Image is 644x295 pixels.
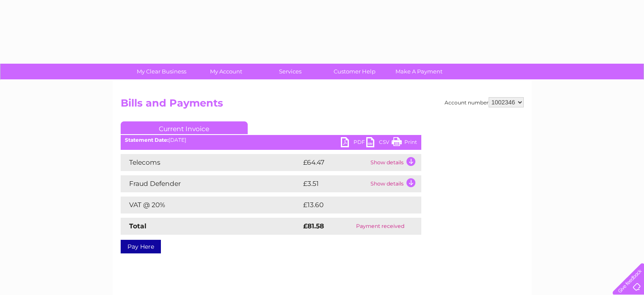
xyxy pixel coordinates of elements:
td: £13.60 [301,197,404,214]
a: My Clear Business [127,64,196,79]
a: Services [255,64,325,79]
a: Print [392,137,417,149]
td: VAT @ 20% [121,197,301,214]
div: Account number [445,97,524,107]
td: Show details [368,154,421,171]
td: £3.51 [301,175,368,192]
h2: Bills and Payments [121,97,524,113]
strong: £81.58 [303,222,324,230]
td: £64.47 [301,154,368,171]
a: Pay Here [121,240,161,253]
td: Fraud Defender [121,175,301,192]
strong: Total [129,222,146,230]
td: Show details [368,175,421,192]
div: [DATE] [121,137,421,143]
a: Current Invoice [121,121,248,134]
a: My Account [191,64,261,79]
td: Payment received [340,218,421,235]
a: CSV [366,137,392,149]
a: Customer Help [320,64,390,79]
b: Statement Date: [125,137,169,143]
a: Make A Payment [384,64,454,79]
a: PDF [341,137,366,149]
td: Telecoms [121,154,301,171]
